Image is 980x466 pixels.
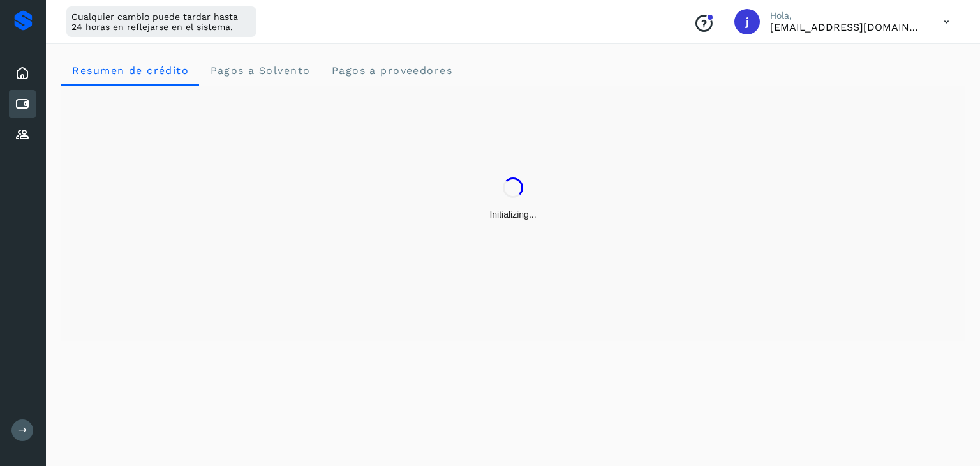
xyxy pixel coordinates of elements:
[71,64,189,77] span: Resumen de crédito
[770,21,923,33] p: jrodriguez@kalapata.co
[770,10,923,21] p: Hola,
[330,64,452,77] span: Pagos a proveedores
[9,59,36,87] div: Inicio
[9,121,36,149] div: Proveedores
[66,6,256,37] div: Cualquier cambio puede tardar hasta 24 horas en reflejarse en el sistema.
[9,90,36,118] div: Cuentas por pagar
[209,64,310,77] span: Pagos a Solvento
